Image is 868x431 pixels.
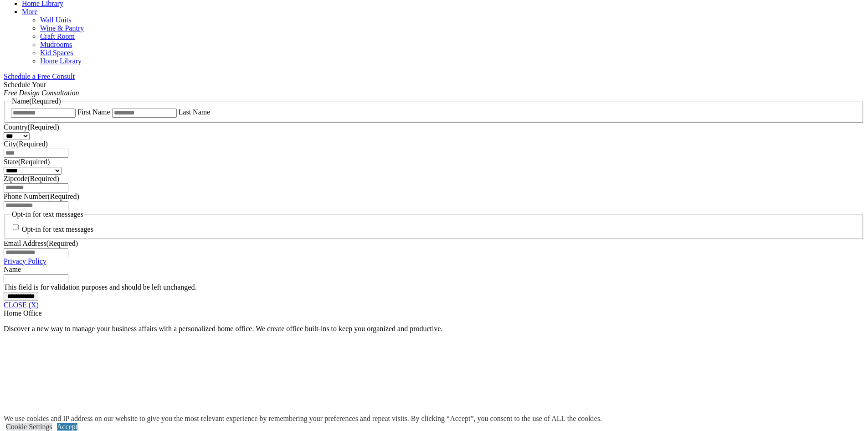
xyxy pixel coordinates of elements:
span: Schedule Your [4,81,79,97]
span: (Required) [18,158,50,166]
span: (Required) [47,192,79,200]
a: Home Library [40,57,82,65]
p: Discover a new way to manage your business affairs with a personalized home office. We create off... [4,325,864,333]
a: CLOSE (X) [4,301,39,309]
label: Name [4,265,21,273]
span: (Required) [46,239,78,247]
em: Free Design Consultation [4,89,79,97]
a: Craft Room [40,32,75,40]
label: Email Address [4,239,78,247]
a: Cookie Settings [6,423,52,431]
div: We use cookies and IP address on our website to give you the most relevant experience by remember... [4,415,602,423]
label: Phone Number [4,192,79,200]
label: Zipcode [4,175,59,182]
legend: Name [11,97,62,105]
span: (Required) [29,97,61,105]
label: City [4,140,48,148]
a: Mudrooms [40,41,72,48]
label: Opt-in for text messages [22,226,93,234]
a: Accept [57,423,77,431]
label: Last Name [179,108,211,116]
label: Country [4,123,59,131]
div: This field is for validation purposes and should be left unchanged. [4,283,864,291]
span: Home Office [4,309,42,317]
span: (Required) [27,123,59,131]
span: (Required) [16,140,48,148]
a: Wall Units [40,16,71,24]
a: Kid Spaces [40,49,73,57]
legend: Opt-in for text messages [11,210,84,218]
label: First Name [77,108,110,116]
a: Privacy Policy [4,257,46,265]
label: State [4,158,50,166]
a: Schedule a Free Consult (opens a dropdown menu) [4,73,75,80]
span: (Required) [27,175,59,182]
a: More menu text will display only on big screen [22,8,38,16]
a: Wine & Pantry [40,24,84,32]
